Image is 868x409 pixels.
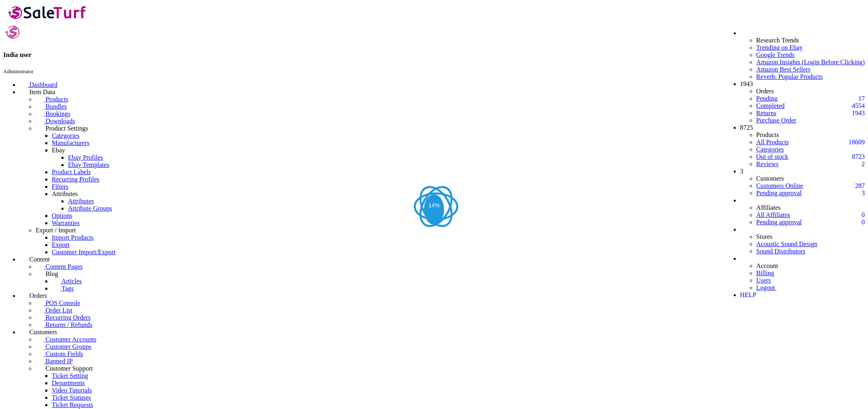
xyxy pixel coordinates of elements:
[61,285,74,292] span: Tags
[19,81,57,88] a: Dashboard
[36,299,80,306] a: POS Console
[36,336,96,343] a: Customer Accounts
[36,103,67,110] a: Bundles
[52,278,82,285] a: Articles
[740,168,743,175] span: 3
[862,160,865,168] span: 2
[46,343,91,350] span: Customer Groups
[46,314,91,321] span: Recurring Orders
[30,89,55,95] span: Item Data
[852,102,865,110] span: 4554
[740,291,756,299] span: HELP
[46,365,93,372] span: Customer Support
[756,270,774,276] a: Billing
[52,372,88,379] a: Ticket Setting
[756,248,805,255] a: Sound Distributors
[52,285,74,292] a: Tags
[858,95,865,102] span: 17
[52,234,94,241] a: Import Products
[36,227,76,234] a: Export / Import
[52,401,93,408] a: Ticket Requests
[52,219,80,226] a: Warranties
[52,169,91,175] a: Product Labels
[756,44,865,51] a: Trending on Ebay
[46,103,67,110] span: Bundles
[756,190,802,196] a: 3Pending approval
[46,307,72,314] span: Order List
[52,132,79,139] a: Categories
[52,212,72,219] a: Options
[756,37,865,44] li: Research Trends
[756,233,865,240] li: Stores
[740,124,753,131] span: 8725
[46,263,83,270] span: Content Pages
[852,110,865,117] span: 1943
[756,153,788,160] a: 8723Out of stock
[52,241,70,248] a: Export
[756,284,780,291] a: Logout
[756,73,865,80] a: Reverb: Popular Products
[46,358,73,365] span: Banned IP
[756,160,779,167] a: 2Reviews
[30,329,57,335] span: Customers
[36,118,75,124] a: Downloads
[46,96,68,103] span: Products
[3,51,865,59] h4: India user
[756,182,803,189] a: 287Customers Online
[46,336,97,343] span: Customer Accounts
[52,190,78,197] a: Attributes
[756,211,790,218] a: 0All Affiliates
[36,263,83,270] a: Content Pages
[862,219,865,226] span: 0
[36,321,92,328] a: Returns / Refunds
[740,80,753,88] span: 1943
[36,350,83,357] a: Custom Fields
[46,118,75,124] span: Downloads
[756,204,865,211] li: Affiliates
[6,3,89,21] img: SaleTurf
[756,146,784,153] a: Categories
[756,51,865,59] a: Google Trends
[3,68,34,74] small: Administrator
[68,205,112,212] a: Attribute Groups
[46,110,70,117] span: Bookings
[36,358,73,365] a: Banned IP
[36,307,72,314] a: Order List
[756,175,865,182] li: Customers
[756,102,785,109] a: 4554Completed
[68,161,109,168] a: Ebay Templates
[756,95,865,102] a: 17Pending
[52,183,68,190] a: Filters
[30,292,47,299] span: Orders
[52,249,116,255] a: Customer Import/Export
[756,117,796,124] a: Purchase Order
[756,291,760,298] a: HELP
[52,147,65,154] a: Ebay
[855,182,865,190] span: 287
[52,379,85,386] a: Departments
[46,299,80,306] span: POS Console
[3,23,21,41] img: userindia
[756,219,802,226] a: 0Pending approval
[52,394,91,401] a: Ticket Statuses
[30,81,57,88] span: Dashboard
[36,343,91,350] a: Customer Groups
[68,198,94,204] a: Attributes
[52,176,100,183] a: Recurring Profiles
[36,110,70,117] a: Bookings
[756,240,817,247] a: Acoustic Sound Design
[756,110,777,116] a: 1943Returns
[849,139,865,146] span: 18609
[52,387,92,394] a: Video Tutorials
[46,321,93,328] span: Returns / Refunds
[756,88,865,95] li: Orders
[68,154,103,161] a: Ebay Profiles
[30,256,50,263] span: Content
[756,66,865,73] a: Amazon Best Sellers
[36,96,68,103] a: Products
[46,125,88,132] span: Product Settings
[756,131,865,139] li: Products
[46,350,83,357] span: Custom Fields
[46,270,58,277] span: Blog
